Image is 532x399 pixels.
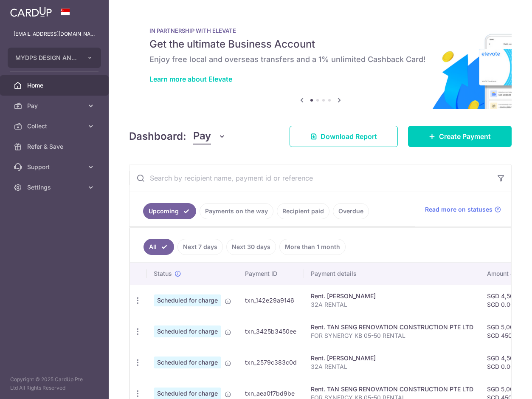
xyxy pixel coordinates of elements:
[238,316,304,347] td: txn_3425b3450ee
[439,131,491,141] span: Create Payment
[311,362,473,371] p: 32A RENTAL
[144,239,174,255] a: All
[149,27,491,34] p: IN PARTNERSHIP WITH ELEVATE
[487,269,528,278] span: Amount & GST
[149,54,491,65] h6: Enjoy free local and overseas transfers and a 1% unlimited Cashback Card!
[321,131,377,141] span: Download Report
[226,239,276,255] a: Next 30 days
[311,331,473,340] p: FOR SYNERGY KB 05-50 RENTAL
[193,128,226,144] button: Pay
[143,203,196,219] a: Upcoming
[27,142,83,151] span: Refer & Save
[408,126,512,147] a: Create Payment
[311,292,473,300] div: Rent. [PERSON_NAME]
[311,354,473,362] div: Rent. [PERSON_NAME]
[200,203,273,219] a: Payments on the way
[8,48,101,68] button: MYDPS DESIGN AND CONSTRUCTION PTE. LTD.
[27,183,83,192] span: Settings
[238,347,304,378] td: txn_2579c383c0d
[425,205,501,214] a: Read more on statuses
[277,203,329,219] a: Recipient paid
[149,37,491,51] h5: Get the ultimate Business Account
[149,75,232,83] a: Learn more about Elevate
[154,325,221,337] span: Scheduled for charge
[311,385,473,393] div: Rent. TAN SENG RENOVATION CONSTRUCTION PTE LTD
[154,294,221,306] span: Scheduled for charge
[238,285,304,316] td: txn_142e29a9146
[177,239,223,255] a: Next 7 days
[27,122,83,130] span: Collect
[129,129,186,144] h4: Dashboard:
[14,30,95,38] p: [EMAIL_ADDRESS][DOMAIN_NAME]
[10,7,52,17] img: CardUp
[311,300,473,309] p: 32A RENTAL
[27,81,83,90] span: Home
[27,163,83,171] span: Support
[279,239,346,255] a: More than 1 month
[304,263,480,285] th: Payment details
[129,14,512,109] img: Renovation banner
[27,102,83,110] span: Pay
[154,269,172,278] span: Status
[238,263,304,285] th: Payment ID
[154,357,221,368] span: Scheduled for charge
[333,203,369,219] a: Overdue
[129,164,491,192] input: Search by recipient name, payment id or reference
[425,205,493,214] span: Read more on statuses
[290,126,398,147] a: Download Report
[15,54,78,62] span: MYDPS DESIGN AND CONSTRUCTION PTE. LTD.
[193,128,211,144] span: Pay
[311,323,473,331] div: Rent. TAN SENG RENOVATION CONSTRUCTION PTE LTD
